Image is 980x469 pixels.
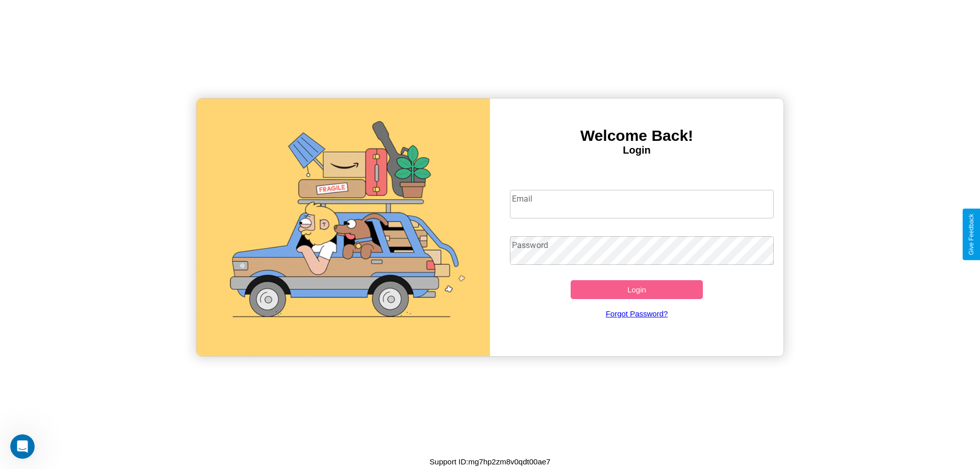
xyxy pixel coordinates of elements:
p: Support ID: mg7hp2zm8v0qdt00ae7 [430,455,551,468]
button: Login [571,280,703,299]
img: gif [197,98,490,356]
h4: Login [490,144,783,156]
h3: Welcome Back! [490,127,783,144]
iframe: Intercom live chat [10,434,35,459]
div: Give Feedback [968,214,975,255]
a: Forgot Password? [505,299,769,328]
